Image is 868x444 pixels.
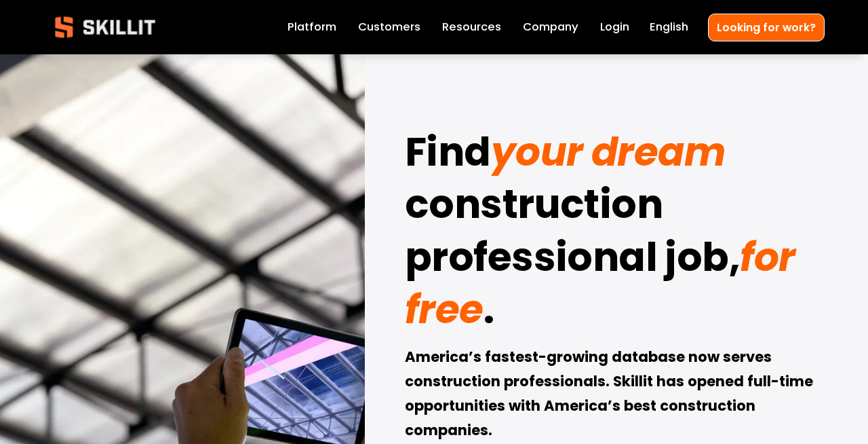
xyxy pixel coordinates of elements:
a: Login [600,18,629,37]
strong: . [484,280,494,347]
a: Customers [358,18,420,37]
em: for free [405,229,804,337]
em: your dream [491,124,726,179]
a: Platform [288,18,336,37]
span: English [650,19,688,36]
a: Company [523,18,578,37]
strong: construction professional job, [405,174,740,295]
a: folder dropdown [442,18,501,37]
strong: America’s fastest-growing database now serves construction professionals. Skillit has opened full... [405,346,816,444]
a: Looking for work? [708,14,825,41]
div: language picker [650,18,688,37]
img: Skillit [43,7,167,48]
strong: Find [405,122,491,189]
span: Resources [442,19,501,36]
